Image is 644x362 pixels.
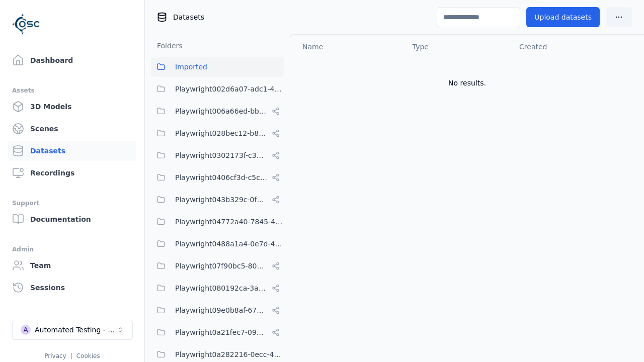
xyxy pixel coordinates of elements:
[175,326,268,338] span: Playwright0a21fec7-093e-446e-ac90-feefe60349da
[12,243,132,255] div: Admin
[511,35,628,59] th: Created
[76,352,100,359] a: Cookies
[151,256,284,276] button: Playwright07f90bc5-80d1-4d58-862e-051c9f56b799
[151,145,284,165] button: Playwright0302173f-c313-40eb-a2c1-2f14b0f3806f
[12,84,132,97] div: Assets
[151,167,284,188] button: Playwright0406cf3d-c5c6-4809-a891-d4d7aaf60441
[175,61,207,73] span: Imported
[175,127,268,139] span: Playwright028bec12-b853-4041-8716-f34111cdbd0b
[151,300,284,320] button: Playwright09e0b8af-6797-487c-9a58-df45af994400
[35,325,116,335] div: Automated Testing - Playwright
[175,194,268,206] span: Playwright043b329c-0fea-4eef-a1dd-c1b85d96f68d
[8,163,136,183] a: Recordings
[151,278,284,298] button: Playwright080192ca-3ab8-4170-8689-2c2dffafb10d
[175,304,268,316] span: Playwright09e0b8af-6797-487c-9a58-df45af994400
[151,234,284,254] button: Playwright0488a1a4-0e7d-4299-bdea-dd156cc484d6
[151,101,284,121] button: Playwright006a66ed-bbfa-4b84-a6f2-8b03960da6f1
[290,59,644,107] td: No results.
[175,260,268,272] span: Playwright07f90bc5-80d1-4d58-862e-051c9f56b799
[175,238,284,250] span: Playwright0488a1a4-0e7d-4299-bdea-dd156cc484d6
[175,216,284,228] span: Playwright04772a40-7845-40f2-bf94-f85d29927f9d
[151,41,183,51] h3: Folders
[8,255,136,276] a: Team
[151,57,284,77] button: Imported
[8,119,136,139] a: Scenes
[151,123,284,143] button: Playwright028bec12-b853-4041-8716-f34111cdbd0b
[526,7,600,27] button: Upload datasets
[290,35,405,59] th: Name
[8,278,136,298] a: Sessions
[12,10,40,38] img: Logo
[21,325,31,335] div: A
[175,149,268,161] span: Playwright0302173f-c313-40eb-a2c1-2f14b0f3806f
[151,79,284,99] button: Playwright002d6a07-adc1-4c24-b05e-c31b39d5c727
[70,352,72,359] span: |
[175,83,284,95] span: Playwright002d6a07-adc1-4c24-b05e-c31b39d5c727
[44,352,66,359] a: Privacy
[8,97,136,117] a: 3D Models
[405,35,511,59] th: Type
[8,209,136,229] a: Documentation
[12,320,133,340] button: Select a workspace
[8,141,136,161] a: Datasets
[151,212,284,232] button: Playwright04772a40-7845-40f2-bf94-f85d29927f9d
[8,50,136,70] a: Dashboard
[151,190,284,210] button: Playwright043b329c-0fea-4eef-a1dd-c1b85d96f68d
[175,282,268,294] span: Playwright080192ca-3ab8-4170-8689-2c2dffafb10d
[151,322,284,342] button: Playwright0a21fec7-093e-446e-ac90-feefe60349da
[175,105,268,117] span: Playwright006a66ed-bbfa-4b84-a6f2-8b03960da6f1
[175,171,268,184] span: Playwright0406cf3d-c5c6-4809-a891-d4d7aaf60441
[173,12,204,22] span: Datasets
[12,197,132,209] div: Support
[175,348,284,360] span: Playwright0a282216-0ecc-4192-904d-1db5382f43aa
